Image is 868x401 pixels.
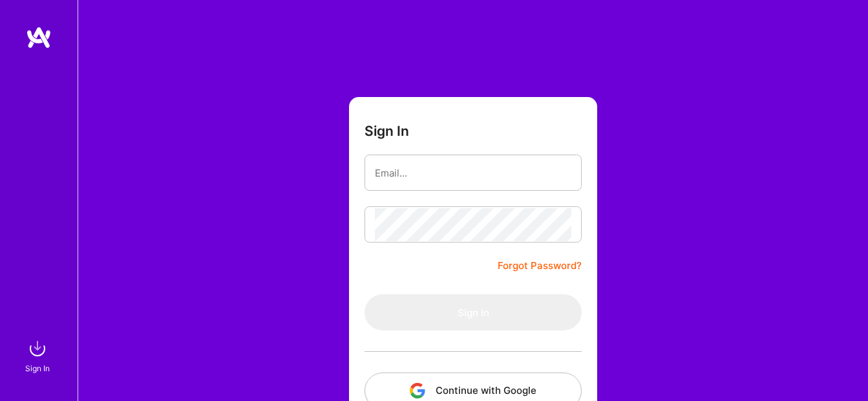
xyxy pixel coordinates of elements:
[365,294,582,331] button: Sign In
[498,258,582,274] a: Forgot Password?
[25,336,50,362] img: sign in
[27,336,50,375] a: sign inSign In
[375,157,571,190] input: Email...
[410,383,425,398] img: icon
[365,123,409,139] h3: Sign In
[25,362,50,375] div: Sign In
[26,26,52,49] img: logo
